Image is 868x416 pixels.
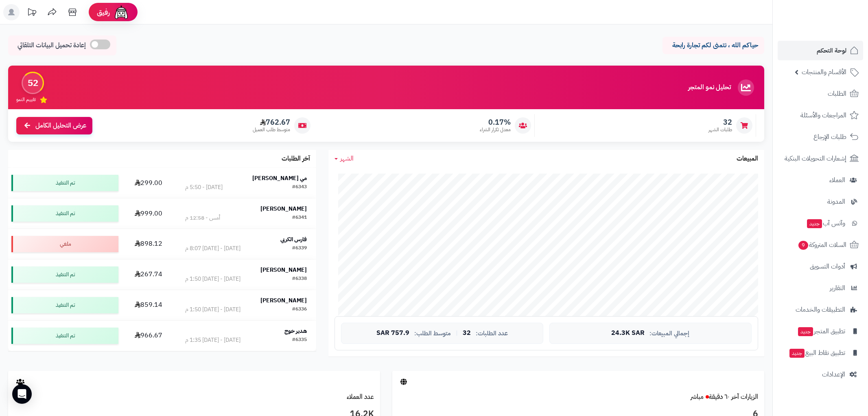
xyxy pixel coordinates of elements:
[778,343,863,363] a: تطبيق نقاط البيعجديد
[688,84,731,91] h3: تحليل نمو المتجر
[778,365,863,384] a: الإعدادات
[796,304,845,315] span: التطبيقات والخدمات
[17,41,86,50] span: إعادة تحميل البيانات التلقائي
[798,327,813,336] span: جديد
[253,118,290,127] span: 762.67
[122,168,176,198] td: 299.00
[185,244,241,253] div: [DATE] - [DATE] 8:07 م
[691,392,758,402] a: الزيارات آخر ٦٠ دقيقةمباشر
[185,183,223,191] div: [DATE] - 5:50 م
[376,330,409,337] span: 757.9 SAR
[827,196,845,207] span: المدونة
[456,330,458,336] span: |
[708,126,732,133] span: طلبات الشهر
[778,170,863,190] a: العملاء
[22,4,42,22] a: تحديثات المنصة
[789,347,845,359] span: تطبيق نقاط البيع
[806,218,845,229] span: وآتس آب
[611,330,645,337] span: 24.3K SAR
[778,214,863,233] a: وآتس آبجديد
[813,131,846,143] span: طلبات الإرجاع
[292,244,307,253] div: #6339
[11,205,118,222] div: تم التنفيذ
[335,154,354,163] a: الشهر
[813,9,860,26] img: logo-2.png
[778,257,863,276] a: أدوات التسويق
[340,154,354,163] span: الشهر
[785,153,846,164] span: إشعارات التحويلات البنكية
[830,282,845,294] span: التقارير
[11,266,118,283] div: تم التنفيذ
[292,183,307,191] div: #6343
[252,174,307,183] strong: مي [PERSON_NAME]
[282,155,310,163] h3: آخر الطلبات
[778,149,863,168] a: إشعارات التحويلات البنكية
[185,306,241,314] div: [DATE] - [DATE] 1:50 م
[829,174,845,186] span: العملاء
[113,4,129,20] img: ai-face.png
[480,126,511,133] span: معدل تكرار الشراء
[463,330,471,337] span: 32
[810,261,845,272] span: أدوات التسويق
[280,235,307,244] strong: فارس الكربي
[284,327,307,335] strong: هدير خوج
[260,296,307,305] strong: [PERSON_NAME]
[185,275,241,283] div: [DATE] - [DATE] 1:50 م
[789,349,805,358] span: جديد
[828,88,846,99] span: الطلبات
[480,118,511,127] span: 0.17%
[691,392,704,402] small: مباشر
[778,278,863,298] a: التقارير
[260,266,307,274] strong: [PERSON_NAME]
[798,239,846,251] span: السلات المتروكة
[778,300,863,319] a: التطبيقات والخدمات
[11,236,118,252] div: ملغي
[802,66,846,78] span: الأقسام والمنتجات
[778,41,863,60] a: لوحة التحكم
[797,326,845,337] span: تطبيق المتجر
[798,240,809,250] span: 9
[778,84,863,103] a: الطلبات
[185,214,220,222] div: أمس - 12:58 م
[185,336,241,344] div: [DATE] - [DATE] 1:35 م
[778,321,863,341] a: تطبيق المتجرجديد
[292,336,307,344] div: #6335
[708,118,732,127] span: 32
[778,192,863,211] a: المدونة
[778,127,863,147] a: طلبات الإرجاع
[12,384,32,404] div: Open Intercom Messenger
[476,330,508,337] span: عدد الطلبات:
[97,7,110,17] span: رفيق
[292,306,307,314] div: #6336
[11,175,118,191] div: تم التنفيذ
[35,121,86,130] span: عرض التحليل الكامل
[292,214,307,222] div: #6341
[807,219,822,228] span: جديد
[11,297,118,313] div: تم التنفيذ
[669,41,758,50] p: حياكم الله ، نتمنى لكم تجارة رابحة
[292,275,307,283] div: #6338
[260,205,307,213] strong: [PERSON_NAME]
[122,290,176,320] td: 859.14
[16,117,92,134] a: عرض التحليل الكامل
[122,260,176,290] td: 267.74
[122,229,176,259] td: 898.12
[347,392,374,402] a: عدد العملاء
[16,96,36,103] span: تقييم النمو
[253,126,290,133] span: متوسط طلب العميل
[822,369,845,380] span: الإعدادات
[122,321,176,351] td: 966.67
[800,110,846,121] span: المراجعات والأسئلة
[737,155,758,163] h3: المبيعات
[11,328,118,344] div: تم التنفيذ
[649,330,689,337] span: إجمالي المبيعات:
[122,198,176,229] td: 999.00
[778,106,863,125] a: المراجعات والأسئلة
[414,330,451,337] span: متوسط الطلب:
[817,45,846,56] span: لوحة التحكم
[778,235,863,255] a: السلات المتروكة9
